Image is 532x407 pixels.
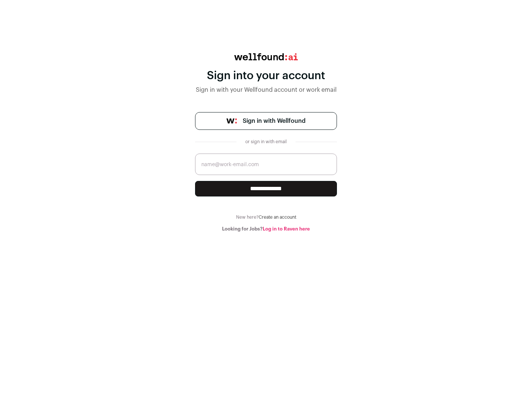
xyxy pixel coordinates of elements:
[234,53,298,60] img: wellfound:ai
[259,215,296,219] a: Create an account
[195,85,337,94] div: Sign in with your Wellfound account or work email
[195,112,337,130] a: Sign in with Wellfound
[263,226,310,231] a: Log in to Raven here
[226,118,237,124] img: wellfound-symbol-flush-black-fb3c872781a75f747ccb3a119075da62bfe97bd399995f84a933054e44a575c4.png
[195,69,337,83] div: Sign into your account
[243,117,306,125] span: Sign in with Wellfound
[242,139,290,145] div: or sign in with email
[195,226,337,232] div: Looking for Jobs?
[195,214,337,220] div: New here?
[195,154,337,175] input: name@work-email.com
